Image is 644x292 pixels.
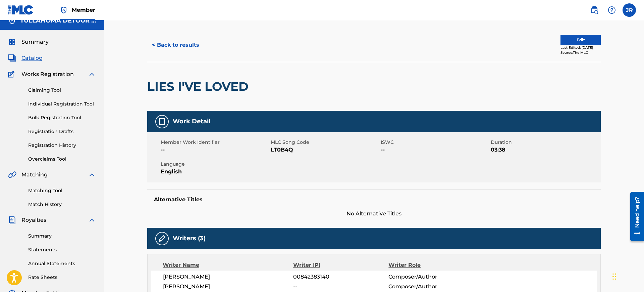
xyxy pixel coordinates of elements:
span: Member [72,6,95,14]
a: Rate Sheets [28,274,96,281]
img: search [590,6,598,14]
iframe: Chat Widget [610,260,644,292]
div: User Menu [623,3,636,17]
h5: Work Detail [173,118,210,125]
span: 03:38 [491,146,599,154]
div: Last Edited: [DATE] [560,45,601,50]
img: Accounts [8,17,16,25]
span: Composer/Author [388,273,475,281]
a: Summary [28,233,96,240]
span: -- [293,283,388,291]
a: Claiming Tool [28,87,96,94]
span: Composer/Author [388,283,475,291]
span: Summary [21,38,49,46]
a: SummarySummary [8,38,49,46]
div: Writer IPI [293,261,389,269]
a: Match History [28,201,96,208]
img: expand [88,171,96,179]
img: MLC Logo [8,5,34,15]
span: English [161,168,269,176]
img: Royalties [8,216,16,224]
a: CatalogCatalog [8,54,43,62]
a: Public Search [588,3,601,17]
img: Matching [8,171,16,179]
a: Statements [28,246,96,253]
a: Matching Tool [28,187,96,194]
h5: TULLAHOMA DETOUR MUSIC [20,17,96,25]
img: expand [88,216,96,224]
span: Language [161,161,269,168]
a: Registration Drafts [28,128,96,135]
img: expand [88,70,96,78]
div: Source: The MLC [560,50,601,55]
span: -- [161,146,269,154]
span: No Alternative Titles [147,210,601,218]
img: Catalog [8,54,16,62]
div: Writer Role [388,261,475,269]
span: MLC Song Code [271,139,379,146]
div: Help [605,3,619,17]
img: Summary [8,38,16,46]
img: Top Rightsholder [60,6,68,14]
span: -- [381,146,489,154]
span: LT0B4Q [271,146,379,154]
div: Writer Name [163,261,293,269]
span: Catalog [21,54,43,62]
a: Individual Registration Tool [28,100,96,108]
span: Works Registration [21,70,74,78]
div: Drag [612,266,616,287]
h2: LIES I'VE LOVED [147,79,252,94]
span: [PERSON_NAME] [163,273,293,281]
img: help [608,6,616,14]
h5: Writers (3) [173,235,206,242]
a: Bulk Registration Tool [28,114,96,121]
a: Annual Statements [28,260,96,267]
img: Works Registration [8,70,17,78]
span: Matching [21,171,48,179]
span: [PERSON_NAME] [163,283,293,291]
img: Writers [158,235,166,243]
h5: Alternative Titles [154,196,594,203]
iframe: Resource Center [625,189,644,245]
span: Member Work Identifier [161,139,269,146]
span: ISWC [381,139,489,146]
button: < Back to results [147,37,204,53]
img: Work Detail [158,118,166,126]
span: Duration [491,139,599,146]
span: Royalties [21,216,46,224]
button: Edit [560,35,601,45]
span: 00842383140 [293,273,388,281]
a: Overclaims Tool [28,156,96,163]
a: Registration History [28,142,96,149]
